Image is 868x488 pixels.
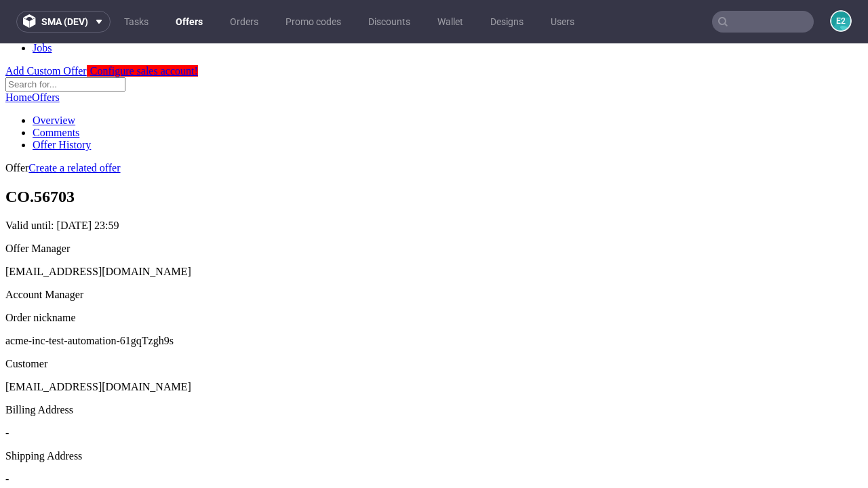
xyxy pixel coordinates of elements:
a: Offers [167,11,211,33]
a: Discounts [360,11,418,33]
time: [DATE] 23:59 [57,176,119,188]
div: Billing Address [5,361,863,373]
a: Create a related offer [28,119,120,130]
span: - [5,384,9,395]
a: Wallet [429,11,471,33]
a: Tasks [116,11,157,33]
div: Order nickname [5,268,863,281]
a: Overview [33,71,75,83]
div: Offer [5,119,863,131]
div: Offer Manager [5,199,863,211]
a: Users [542,11,583,33]
span: Configure sales account! [90,22,198,33]
a: Offer History [33,96,91,107]
h1: CO.56703 [5,144,863,163]
div: [EMAIL_ADDRESS][DOMAIN_NAME] [5,222,863,235]
a: Configure sales account! [87,22,198,33]
input: Search for... [5,34,125,48]
div: Shipping Address [5,407,863,419]
a: Orders [222,11,267,33]
figcaption: e2 [831,12,850,30]
div: Customer [5,314,863,327]
button: sma (dev) [16,11,111,33]
a: Promo codes [277,11,349,33]
p: acme-inc-test-automation-61gqTzgh9s [5,291,863,304]
a: Designs [482,11,532,33]
div: Account Manager [5,245,863,258]
p: Valid until: [5,176,863,188]
a: Offers [32,48,60,60]
span: - [5,430,9,441]
span: [EMAIL_ADDRESS][DOMAIN_NAME] [5,338,191,349]
a: Add Custom Offer [5,22,87,33]
span: sma (dev) [41,17,88,26]
a: Home [5,48,32,60]
a: Comments [33,83,79,95]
